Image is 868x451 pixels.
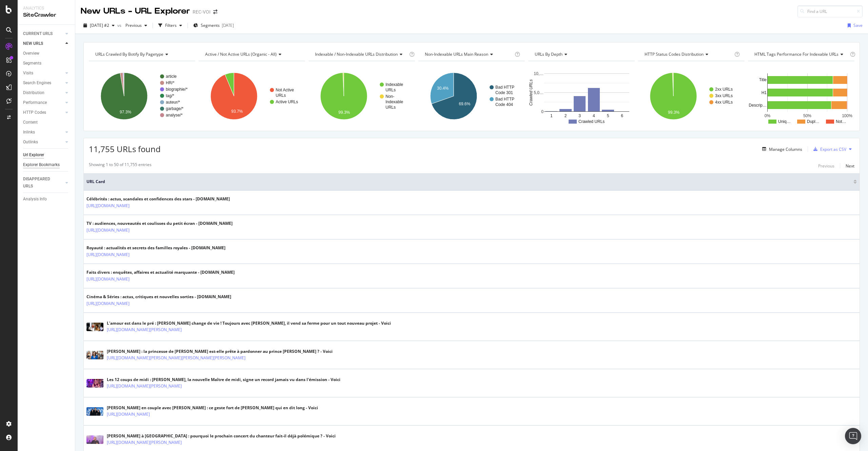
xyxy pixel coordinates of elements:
[166,74,177,79] text: article
[759,77,767,82] text: Title
[86,379,103,387] img: main image
[222,22,234,28] div: [DATE]
[107,405,318,411] div: [PERSON_NAME] en couple avec [PERSON_NAME] : ce geste fort de [PERSON_NAME] qui en dit long - Voici
[495,97,514,102] text: Bad HTTP
[89,67,195,126] svg: A chart.
[418,67,525,126] svg: A chart.
[578,113,581,118] text: 3
[86,323,103,331] img: main image
[811,144,846,155] button: Export as CSV
[807,119,820,124] text: Dupl…
[533,49,629,60] h4: URLs by Depth
[213,10,217,14] div: arrow-right-arrow-left
[753,49,849,60] h4: HTML Tags Performance for Indexable URLs
[86,245,225,251] div: Royauté : actualités et secrets des familles royales - [DOMAIN_NAME]
[81,20,117,31] button: [DATE] #2
[23,40,43,47] div: NEW URLS
[593,113,595,118] text: 4
[23,50,70,57] a: Overview
[386,88,396,92] text: URLs
[107,377,340,383] div: Les 12 coups de midi : [PERSON_NAME], la nouvelle Maître de midi, signe un record jamais vu dans ...
[836,119,846,124] text: Not…
[578,119,605,124] text: Crawled URLs
[86,227,130,234] a: [URL][DOMAIN_NAME]
[204,49,299,60] h4: Active / Not Active URLs
[107,439,182,446] a: [URL][DOMAIN_NAME][PERSON_NAME]
[89,143,161,155] span: 11,755 URLs found
[818,162,834,170] button: Previous
[86,179,852,185] span: URL Card
[845,428,861,444] div: Open Intercom Messenger
[23,60,41,67] div: Segments
[846,162,854,170] button: Next
[166,93,174,98] text: tag/*
[123,22,142,28] span: Previous
[86,351,103,359] img: main image
[842,113,852,118] text: 100%
[778,119,791,124] text: Uniq…
[205,51,277,57] span: Active / Not Active URLs (organic - all)
[86,435,103,444] img: main image
[550,113,553,118] text: 1
[23,176,57,190] div: DISAPPEARED URLS
[749,103,767,108] text: Descrip…
[107,383,182,390] a: [URL][DOMAIN_NAME][PERSON_NAME]
[565,113,567,118] text: 2
[231,109,243,114] text: 93.7%
[86,251,130,258] a: [URL][DOMAIN_NAME]
[107,348,333,355] div: [PERSON_NAME] : la princesse de [PERSON_NAME] est-elle prête à pardonner au prince [PERSON_NAME] ...
[276,93,286,98] text: URLs
[23,70,63,77] a: Visits
[86,196,230,202] div: Célébrités : actus, scandales et confidences des stars - [DOMAIN_NAME]
[23,30,53,37] div: CURRENT URLS
[23,139,38,146] div: Outlinks
[107,355,245,361] a: [URL][DOMAIN_NAME][PERSON_NAME][PERSON_NAME][PERSON_NAME]
[715,93,733,98] text: 3xx URLs
[386,94,394,99] text: Non-
[495,102,513,107] text: Code 404
[156,20,185,31] button: Filters
[89,162,152,170] div: Showing 1 to 50 of 11,755 entries
[23,161,60,168] div: Explorer Bookmarks
[715,87,733,92] text: 2xx URLs
[528,67,635,126] svg: A chart.
[276,88,294,92] text: Not Active
[309,67,415,126] svg: A chart.
[529,79,533,106] text: Crawled URLs
[107,411,150,418] a: [URL][DOMAIN_NAME]
[23,5,70,11] div: Analytics
[541,109,544,114] text: 0
[495,85,514,90] text: Bad HTTP
[23,60,70,67] a: Segments
[534,90,544,95] text: 5,0…
[23,119,70,126] a: Content
[748,67,854,126] svg: A chart.
[166,113,183,118] text: analyse/*
[314,49,408,60] h4: Indexable / Non-Indexable URLs Distribution
[23,129,35,136] div: Inlinks
[853,22,863,28] div: Save
[386,82,403,87] text: Indexable
[762,90,767,95] text: H1
[338,110,350,115] text: 99.3%
[23,79,63,87] a: Search Engines
[607,113,609,118] text: 5
[199,67,305,126] div: A chart.
[23,89,44,96] div: Distribution
[86,300,130,307] a: [URL][DOMAIN_NAME]
[23,109,46,116] div: HTTP Codes
[797,5,863,17] input: Find a URL
[23,99,63,106] a: Performance
[166,106,183,111] text: garbage/*
[23,30,63,37] a: CURRENT URLS
[86,294,231,300] div: Cinéma & Séries : actus, critiques et nouvelles sorties - [DOMAIN_NAME]
[459,102,470,106] text: 69.6%
[23,89,63,96] a: Distribution
[759,145,802,153] button: Manage Columns
[638,67,745,126] svg: A chart.
[803,113,811,118] text: 50%
[193,8,211,15] div: REC-VOI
